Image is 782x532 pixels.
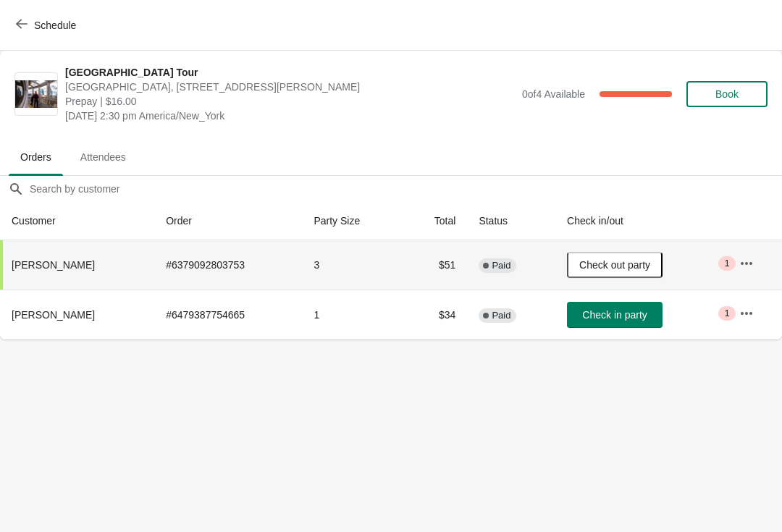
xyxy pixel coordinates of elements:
[154,290,302,339] td: # 6479387754665
[34,20,76,31] span: Schedule
[567,302,663,328] button: Check in party
[12,259,95,271] span: [PERSON_NAME]
[302,240,403,290] td: 3
[715,88,739,100] span: Book
[403,290,467,339] td: $34
[467,202,555,240] th: Status
[65,94,515,109] span: Prepay | $16.00
[29,176,782,202] input: Search by customer
[403,240,467,290] td: $51
[65,109,515,123] span: [DATE] 2:30 pm America/New_York
[7,12,88,38] button: Schedule
[579,259,650,271] span: Check out party
[9,144,63,170] span: Orders
[686,81,768,107] button: Book
[65,80,515,94] span: [GEOGRAPHIC_DATA], [STREET_ADDRESS][PERSON_NAME]
[555,202,728,240] th: Check in/out
[302,202,403,240] th: Party Size
[302,290,403,339] td: 1
[522,88,585,100] span: 0 of 4 Available
[12,309,95,321] span: [PERSON_NAME]
[154,202,302,240] th: Order
[69,144,138,170] span: Attendees
[403,202,467,240] th: Total
[492,260,510,271] span: Paid
[65,65,515,80] span: [GEOGRAPHIC_DATA] Tour
[492,310,510,321] span: Paid
[724,308,729,319] span: 1
[15,80,57,109] img: City Hall Tower Tour
[567,252,663,278] button: Check out party
[582,309,647,321] span: Check in party
[154,240,302,290] td: # 6379092803753
[724,258,729,269] span: 1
